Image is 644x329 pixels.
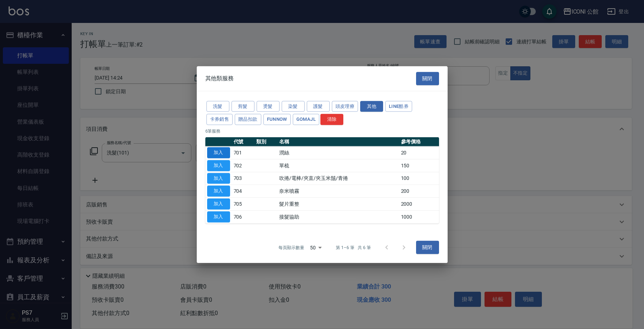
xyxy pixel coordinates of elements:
[232,185,255,197] td: 704
[277,185,399,197] td: 奈米噴霧
[232,159,255,172] td: 702
[277,146,399,159] td: 潤絲
[254,137,277,147] th: 類別
[232,210,255,223] td: 706
[207,186,230,197] button: 加入
[416,72,439,85] button: 關閉
[278,244,304,251] p: 每頁顯示數量
[360,101,383,112] button: 其他
[320,114,343,125] button: 清除
[399,172,439,185] td: 100
[385,101,412,112] button: LINE酷券
[206,114,233,125] button: 卡券銷售
[399,159,439,172] td: 150
[399,185,439,197] td: 200
[332,101,358,112] button: 頭皮理療
[232,197,255,210] td: 705
[232,172,255,185] td: 703
[232,146,255,159] td: 701
[207,199,230,210] button: 加入
[263,114,291,125] button: FUNNOW
[207,211,230,222] button: 加入
[207,147,230,158] button: 加入
[232,101,254,112] button: 剪髮
[235,114,261,125] button: 贈品扣款
[277,172,399,185] td: 吹捲/電棒/夾直/夾玉米鬚/青捲
[277,159,399,172] td: 單梳
[293,114,319,125] button: GOMAJL
[205,128,439,134] p: 6 筆服務
[207,173,230,184] button: 加入
[205,75,234,82] span: 其他類服務
[282,101,305,112] button: 染髮
[277,137,399,147] th: 名稱
[399,210,439,223] td: 1000
[399,146,439,159] td: 20
[277,197,399,210] td: 髮片重整
[399,137,439,147] th: 參考價格
[336,244,371,251] p: 第 1–6 筆 共 6 筆
[207,160,230,171] button: 加入
[277,210,399,223] td: 接髮協助
[257,101,280,112] button: 燙髮
[416,241,439,254] button: 關閉
[232,137,255,147] th: 代號
[399,197,439,210] td: 2000
[307,238,324,257] div: 50
[307,101,330,112] button: 護髮
[206,101,229,112] button: 洗髮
